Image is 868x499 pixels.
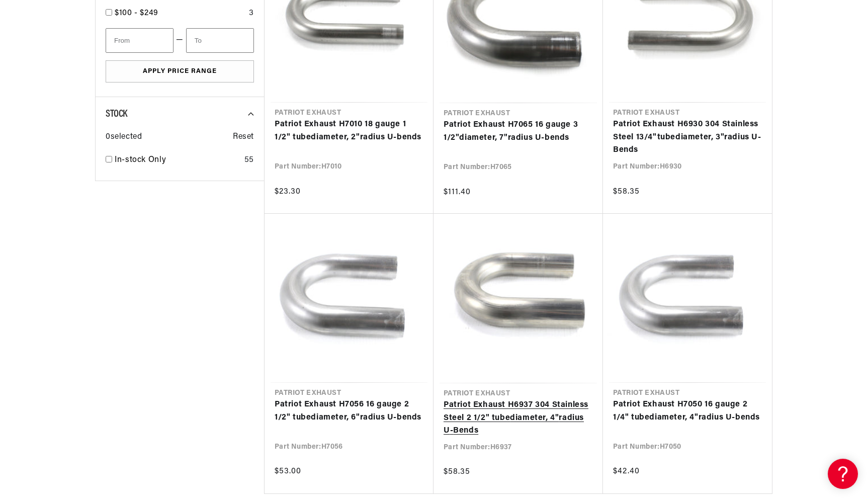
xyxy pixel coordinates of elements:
div: 55 [244,154,254,167]
span: Stock [106,109,127,119]
input: To [186,28,254,53]
span: — [176,34,184,47]
div: 3 [249,7,254,20]
span: 0 selected [106,131,142,144]
a: Patriot Exhaust H7010 18 gauge 1 1/2" tubediameter, 2"radius U-bends [275,118,423,144]
a: Patriot Exhaust H7056 16 gauge 2 1/2" tubediameter, 6"radius U-bends [275,398,423,424]
a: Patriot Exhaust H6930 304 Stainless Steel 13/4"tubediameter, 3"radius U-Bends [613,118,762,157]
a: Patriot Exhaust H7065 16 gauge 3 1/2"diameter, 7"radius U-bends [444,119,593,144]
a: Patriot Exhaust H7050 16 gauge 2 1/4" tubediameter, 4"radius U-bends [613,398,762,424]
span: $100 - $249 [115,9,158,17]
a: In-stock Only [115,154,240,167]
a: Patriot Exhaust H6937 304 Stainless Steel 2 1/2" tubediameter, 4"radius U-Bends [444,399,593,438]
span: Reset [233,131,254,144]
button: Apply Price Range [106,60,254,83]
input: From [106,28,173,53]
